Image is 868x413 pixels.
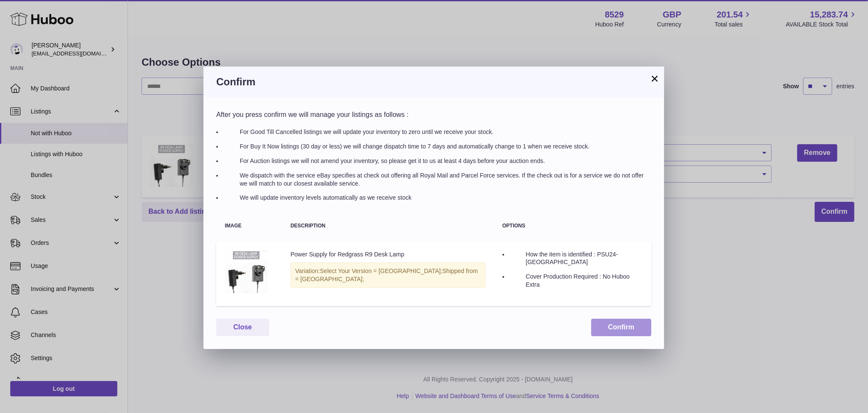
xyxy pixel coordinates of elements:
[282,242,494,306] td: Power Supply for Redgrass R9 Desk Lamp
[223,143,651,151] li: For Buy It Now listings (30 day or less) we will change dispatch time to 7 days and automatically...
[216,110,651,119] p: After you press confirm we will manage your listings as follows :
[216,319,269,336] button: Close
[223,157,651,165] li: For Auction listings we will not amend your inventory, so please get it to us at least 4 days bef...
[650,73,660,84] button: ×
[223,128,651,136] li: For Good Till Cancelled listings we will update your inventory to zero until we receive your stock.
[216,215,282,237] th: Image
[320,268,442,274] span: Select Your Version = [GEOGRAPHIC_DATA];
[223,194,651,202] li: We will update inventory levels automatically as we receive stock
[290,262,485,288] div: Variation:
[509,250,643,267] li: How the item is identified : PSU24-[GEOGRAPHIC_DATA]
[225,250,267,293] img: Power-Supply-24v.jpg
[216,75,651,89] h3: Confirm
[494,215,651,237] th: Options
[509,273,643,289] li: Cover Production Required : No Huboo Extra
[282,215,494,237] th: Description
[223,172,651,188] li: We dispatch with the service eBay specifies at check out offering all Royal Mail and Parcel Force...
[591,319,651,336] button: Confirm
